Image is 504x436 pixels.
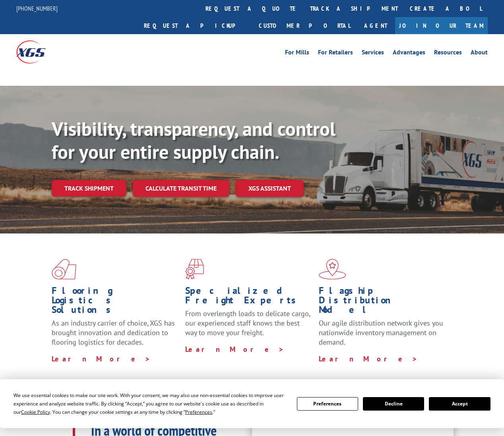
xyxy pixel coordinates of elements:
a: Services [362,49,384,58]
span: Preferences [185,409,212,415]
span: Cookie Policy [21,409,50,415]
h1: Specialized Freight Experts [185,286,313,309]
p: From overlength loads to delicate cargo, our experienced staff knows the best way to move your fr... [185,309,313,344]
img: xgs-icon-total-supply-chain-intelligence-red [52,259,76,280]
img: xgs-icon-focused-on-flooring-red [185,259,204,280]
a: Learn More > [52,354,151,363]
img: xgs-icon-flagship-distribution-model-red [319,259,346,280]
a: About [471,49,488,58]
h1: Flagship Distribution Model [319,286,446,318]
a: Learn More > [319,354,418,363]
a: Agent [356,17,395,34]
a: Customer Portal [253,17,356,34]
span: As an industry carrier of choice, XGS has brought innovation and dedication to flooring logistics... [52,318,175,347]
button: Preferences [297,397,358,411]
a: Request a pickup [138,17,253,34]
span: Our agile distribution network gives you nationwide inventory management on demand. [319,318,443,347]
a: XGS ASSISTANT [236,180,304,197]
a: For Retailers [318,49,353,58]
a: Calculate transit time [133,180,229,197]
h1: Flooring Logistics Solutions [52,286,179,318]
a: Resources [434,49,462,58]
div: We use essential cookies to make our site work. With your consent, we may also use non-essential ... [14,391,287,416]
button: Accept [429,397,490,411]
a: For Mills [285,49,309,58]
a: Advantages [393,49,425,58]
a: Track shipment [52,180,126,197]
button: Decline [363,397,424,411]
a: [PHONE_NUMBER] [16,4,58,12]
a: Join Our Team [395,17,488,34]
b: Visibility, transparency, and control for your entire supply chain. [52,116,335,164]
a: Learn More > [185,345,284,354]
